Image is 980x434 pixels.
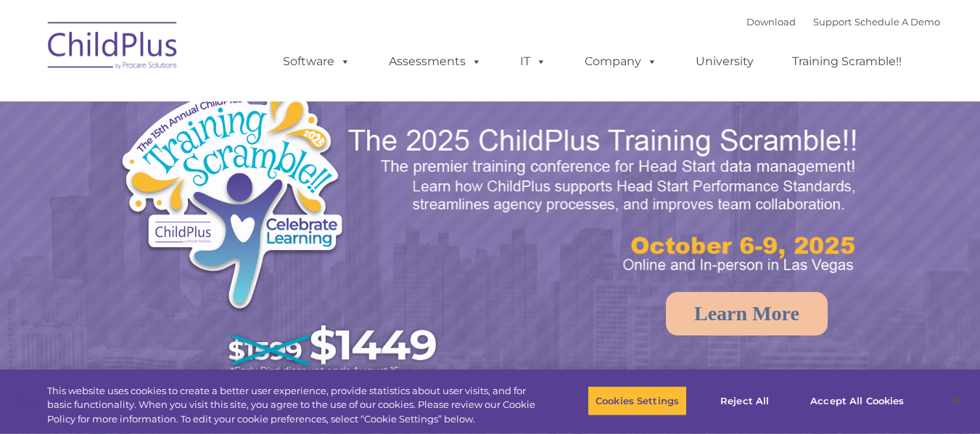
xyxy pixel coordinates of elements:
[570,47,672,76] a: Company
[666,292,828,335] a: Learn More
[41,12,186,84] img: ChildPlus by Procare Solutions
[813,16,852,28] a: Support
[746,16,940,28] font: |
[941,385,973,417] button: Close
[268,47,365,76] a: Software
[588,385,687,416] button: Cookies Settings
[746,16,796,28] a: Download
[681,47,768,76] a: University
[506,47,561,76] a: IT
[778,47,916,76] a: Training Scramble!!
[699,385,790,416] button: Reject All
[374,47,496,76] a: Assessments
[855,16,940,28] a: Schedule A Demo
[47,384,539,427] div: This website uses cookies to create a better user experience, provide statistics about user visit...
[802,385,912,416] button: Accept All Cookies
